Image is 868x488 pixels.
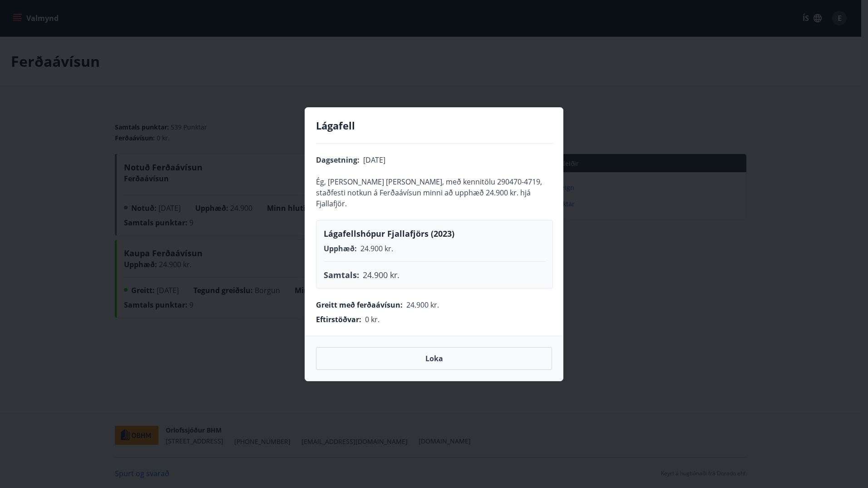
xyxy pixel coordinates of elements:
h4: Lágafell [316,119,553,132]
span: [DATE] [363,155,385,165]
span: Lágafellshópur Fjallafjörs (2023) [324,228,454,239]
span: 24.900 kr. [360,244,393,254]
span: 0 kr. [365,314,380,324]
span: Upphæð : [324,244,357,254]
span: 24.900 kr. [406,300,439,310]
span: Samtals : [324,269,359,280]
button: Loka [316,347,552,370]
span: Loka [425,354,443,364]
span: Ég, [PERSON_NAME] [PERSON_NAME], með kennitölu 290470-4719, staðfesti notkun á Ferðaávísun minni ... [316,177,542,209]
span: Eftirstöðvar : [316,314,361,324]
span: Greitt með ferðaávísun : [316,300,403,310]
span: Dagsetning : [316,155,360,165]
span: 24.900 kr. [363,269,399,280]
